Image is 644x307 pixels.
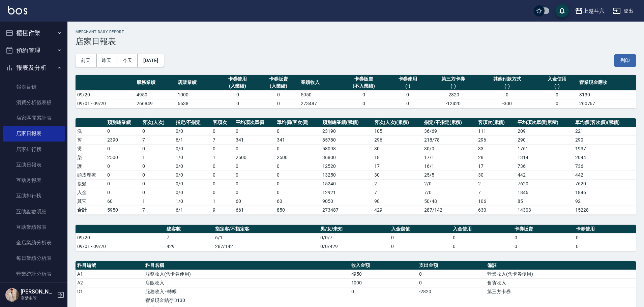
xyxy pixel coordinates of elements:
td: 850 [275,206,321,214]
th: 平均項次單價 [234,118,275,127]
td: 7 [141,135,174,144]
td: 0 [513,233,575,242]
td: -2820 [428,90,478,99]
th: 男/女/未知 [319,225,389,234]
td: 2 [373,179,422,188]
td: 2044 [574,153,636,162]
td: 剪 [76,135,106,144]
td: 1 [141,197,174,206]
td: 0 [451,242,513,251]
td: 7 [211,135,234,144]
td: 0 [275,179,321,188]
td: 9 [211,206,234,214]
td: 273487 [321,206,372,214]
a: 店家排行榜 [3,142,65,157]
td: 0 [275,127,321,135]
div: 第三方卡券 [430,75,476,83]
td: 售貨收入 [486,278,636,287]
td: 0 [211,162,234,171]
td: 736 [574,162,636,171]
button: 報表及分析 [3,59,65,76]
th: 客次(人次)(累積) [373,118,422,127]
td: 30 [476,171,516,179]
th: 類別總業績(累積) [321,118,372,127]
td: 09/01 - 09/20 [76,99,135,108]
td: 60 [275,197,321,206]
td: 7620 [516,179,574,188]
td: -12420 [428,99,478,108]
td: 2 / 0 [422,179,476,188]
td: 洗 [76,127,106,135]
td: 0 [211,188,234,197]
td: 287/142 [213,242,319,251]
td: 0 [258,90,299,99]
td: 341 [234,135,275,144]
th: 備註 [486,261,636,270]
td: 0 [275,162,321,171]
td: 2390 [106,135,141,144]
th: 營業現金應收 [578,75,636,91]
td: 營業現金結存:3130 [144,296,350,305]
td: 0 [536,99,578,108]
td: 0 [106,188,141,197]
td: 2500 [234,153,275,162]
th: 卡券使用 [574,225,636,234]
td: 16 / 1 [422,162,476,171]
td: 0 [350,287,418,296]
td: 1846 [516,188,574,197]
td: 105 [373,127,422,135]
th: 指定/不指定 [174,118,211,127]
td: 燙 [76,144,106,153]
td: 30 [373,144,422,153]
td: 0 [275,171,321,179]
td: 2500 [106,153,141,162]
a: 每日業績分析表 [3,250,65,266]
th: 入金使用 [451,225,513,234]
button: 前天 [76,54,96,67]
td: 0 [141,188,174,197]
td: 0 / 0 [174,162,211,171]
td: 0 [387,99,429,108]
td: 60 [234,197,275,206]
td: 7 [165,233,213,242]
button: 預約管理 [3,42,65,59]
th: 科目編號 [76,261,144,270]
td: 2 [476,179,516,188]
td: 1 [141,153,174,162]
th: 類別總業績 [106,118,141,127]
td: 98 [373,197,422,206]
button: 櫃檯作業 [3,24,65,42]
td: 09/01 - 09/20 [76,242,165,251]
a: 互助排行榜 [3,188,65,204]
div: 其他付款方式 [480,75,535,83]
a: 全店業績分析表 [3,235,65,250]
td: 296 [373,135,422,144]
td: 店販收入 [144,278,350,287]
th: 服務業績 [135,75,176,91]
td: 服務收入 - 轉帳 [144,287,350,296]
td: 0 [211,127,234,135]
th: 單均價(客次價)(累積) [574,118,636,127]
td: 429 [165,242,213,251]
th: 支出金額 [417,261,486,270]
td: 85 [516,197,574,206]
td: 13250 [321,171,372,179]
th: 單均價(客次價) [275,118,321,127]
td: 60 [106,197,141,206]
td: 0 [106,162,141,171]
td: 0 [417,278,486,287]
td: 0 / 0 [174,179,211,188]
td: 273487 [299,99,340,108]
td: 1 / 0 [174,153,211,162]
a: 營業統計分析表 [3,266,65,282]
td: 0 [211,144,234,153]
td: 0 [275,144,321,153]
td: 15240 [321,179,372,188]
td: 661 [234,206,275,214]
div: (入業績) [260,83,297,90]
td: 3130 [578,90,636,99]
h5: [PERSON_NAME] [21,288,55,295]
td: 290 [516,135,574,144]
td: 1937 [574,144,636,153]
td: 221 [574,127,636,135]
